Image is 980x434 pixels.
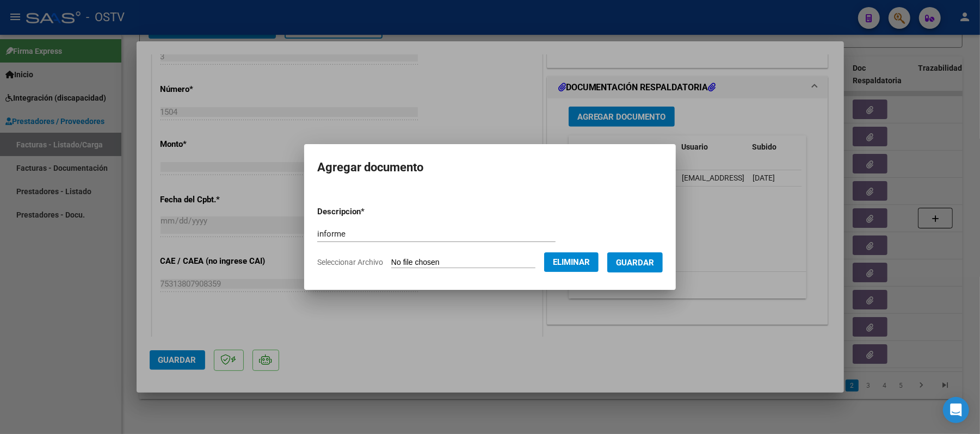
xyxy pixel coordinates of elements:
[553,257,590,267] span: Eliminar
[607,252,663,272] button: Guardar
[317,157,663,178] h2: Agregar documento
[943,397,969,423] div: Open Intercom Messenger
[317,206,421,218] p: Descripcion
[544,252,599,272] button: Eliminar
[317,258,383,266] span: Seleccionar Archivo
[616,258,654,268] span: Guardar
